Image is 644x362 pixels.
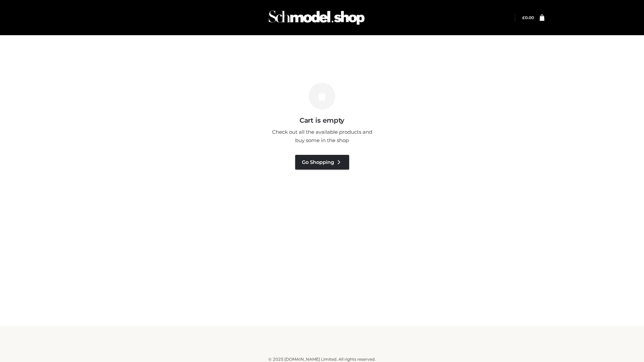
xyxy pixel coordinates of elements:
[522,15,534,20] bdi: 0.00
[266,4,367,31] img: Schmodel Admin 964
[522,15,534,20] a: £0.00
[295,155,349,170] a: Go Shopping
[268,128,376,145] p: Check out all the available products and buy some in the shop
[115,116,529,124] h3: Cart is empty
[522,15,525,20] span: £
